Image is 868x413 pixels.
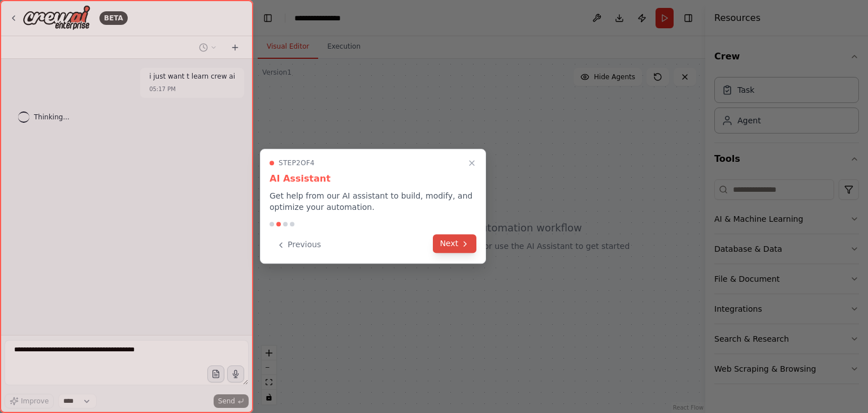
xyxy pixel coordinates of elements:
[279,158,315,167] span: Step 2 of 4
[433,234,476,253] button: Next
[260,10,276,26] button: Hide left sidebar
[465,156,479,170] button: Close walkthrough
[270,172,476,186] h3: AI Assistant
[270,190,476,213] p: Get help from our AI assistant to build, modify, and optimize your automation.
[270,235,328,254] button: Previous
